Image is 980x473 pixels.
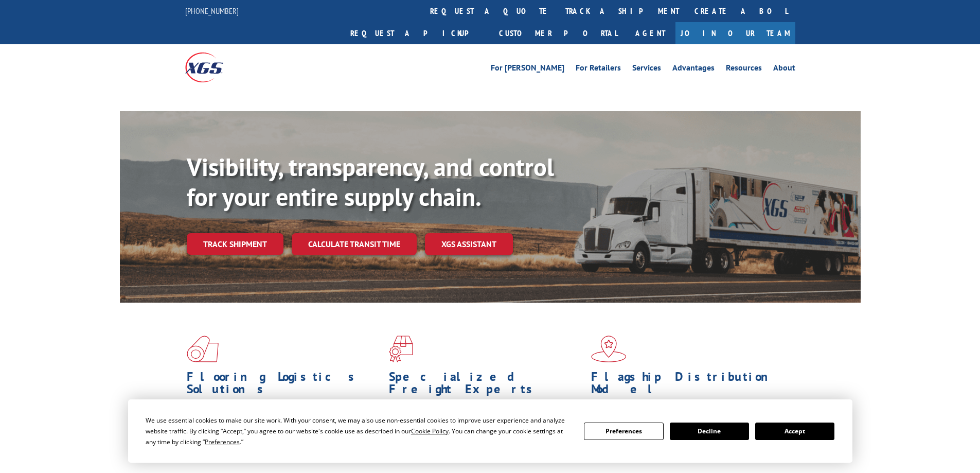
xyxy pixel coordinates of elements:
[584,423,663,440] button: Preferences
[128,399,852,463] div: Cookie Consent Prompt
[389,336,413,362] img: xgs-icon-focused-on-flooring-red
[187,336,219,362] img: xgs-icon-total-supply-chain-intelligence-red
[672,64,715,75] a: Advantages
[185,6,239,16] a: [PHONE_NUMBER]
[591,336,627,362] img: xgs-icon-flagship-distribution-model-red
[187,371,381,400] h1: Flooring Logistics Solutions
[670,423,749,440] button: Decline
[205,437,240,446] span: Preferences
[632,64,661,75] a: Services
[491,22,625,44] a: Customer Portal
[292,233,417,255] a: Calculate transit time
[491,64,564,75] a: For [PERSON_NAME]
[591,371,786,400] h1: Flagship Distribution Model
[187,233,283,255] a: Track shipment
[411,427,449,435] span: Cookie Policy
[755,423,834,440] button: Accept
[146,415,572,447] div: We use essential cookies to make our site work. With your consent, we may also use non-essential ...
[773,64,795,75] a: About
[187,151,554,213] b: Visibility, transparency, and control for your entire supply chain.
[726,64,762,75] a: Resources
[343,22,491,44] a: Request a pickup
[675,22,795,44] a: Join Our Team
[389,371,583,400] h1: Specialized Freight Experts
[425,233,513,255] a: XGS ASSISTANT
[625,22,675,44] a: Agent
[576,64,621,75] a: For Retailers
